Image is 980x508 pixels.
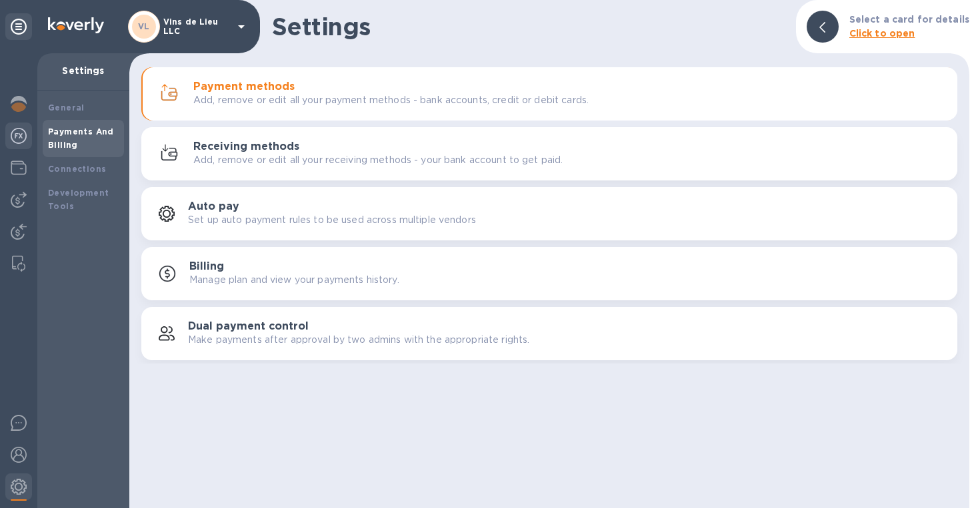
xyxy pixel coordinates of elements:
img: Logo [48,17,104,33]
h3: Receiving methods [193,140,299,153]
button: BillingManage plan and view your payments history. [141,247,957,300]
h3: Dual payment control [188,320,309,333]
h3: Billing [189,260,224,273]
p: Vins de Lieu LLC [163,17,230,36]
b: Select a card for details [849,14,969,25]
b: VL [138,21,150,31]
p: Settings [48,64,119,77]
p: Set up auto payment rules to be used across multiple vendors [188,213,476,227]
b: Click to open [849,28,915,39]
h1: Settings [272,13,785,41]
p: Add, remove or edit all your receiving methods - your bank account to get paid. [193,153,563,167]
button: Payment methodsAdd, remove or edit all your payment methods - bank accounts, credit or debit cards. [141,67,957,121]
img: Foreign exchange [11,128,27,144]
h3: Auto pay [188,200,239,213]
img: Wallets [11,160,27,176]
b: General [48,103,85,113]
button: Receiving methodsAdd, remove or edit all your receiving methods - your bank account to get paid. [141,127,957,180]
button: Dual payment controlMake payments after approval by two admins with the appropriate rights. [141,307,957,360]
h3: Payment methods [193,81,295,93]
p: Manage plan and view your payments history. [189,273,399,287]
p: Make payments after approval by two admins with the appropriate rights. [188,333,529,347]
p: Add, remove or edit all your payment methods - bank accounts, credit or debit cards. [193,93,589,107]
b: Development Tools [48,188,109,211]
b: Connections [48,164,106,174]
button: Auto paySet up auto payment rules to be used across multiple vendors [141,187,957,240]
div: Unpin categories [5,13,32,40]
b: Payments And Billing [48,127,114,150]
